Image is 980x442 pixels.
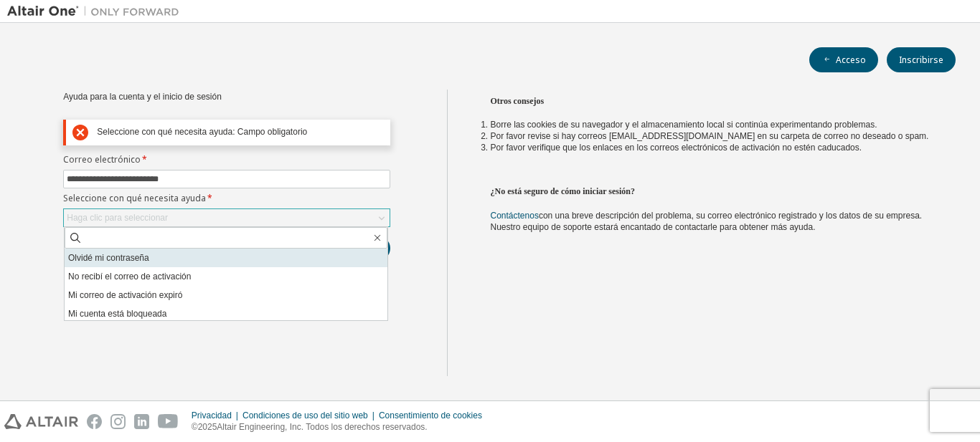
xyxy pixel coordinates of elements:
img: altair_logo.svg [4,414,78,429]
font: Privacidad [192,410,232,421]
font: Seleccione con qué necesita ayuda: Campo obligatorio [97,127,307,137]
button: Acceso [809,47,878,72]
font: Acceso [836,54,866,66]
button: Inscribirse [887,47,956,72]
font: Consentimiento de cookies [379,410,482,421]
a: Contáctenos [491,211,539,221]
font: con una breve descripción del problema, su correo electrónico registrado y los datos de su empres... [491,211,923,232]
font: Por favor revise si hay correos [EMAIL_ADDRESS][DOMAIN_NAME] en su carpeta de correo no deseado o... [491,131,929,141]
font: Por favor verifique que los enlaces en los correos electrónicos de activación no estén caducados. [491,143,862,153]
font: Condiciones de uso del sitio web [242,410,368,421]
img: youtube.svg [158,414,179,429]
font: Seleccione con qué necesita ayuda [63,192,206,204]
img: facebook.svg [87,414,102,429]
font: Olvidé mi contraseña [68,253,149,263]
font: © [192,422,198,432]
font: 2025 [198,422,217,432]
img: Altair Uno [7,4,187,19]
font: Altair Engineering, Inc. Todos los derechos reservados. [217,422,427,432]
font: Haga clic para seleccionar [67,213,168,223]
font: Ayuda para la cuenta y el inicio de sesión [63,92,222,102]
font: Borre las cookies de su navegador y el almacenamiento local si continúa experimentando problemas. [491,120,877,130]
font: Inscribirse [899,54,943,66]
font: Otros consejos [491,96,545,106]
img: instagram.svg [110,414,126,429]
font: Correo electrónico [63,153,141,165]
img: linkedin.svg [134,414,149,429]
font: ¿No está seguro de cómo iniciar sesión? [491,186,636,196]
div: Haga clic para seleccionar [64,209,390,226]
